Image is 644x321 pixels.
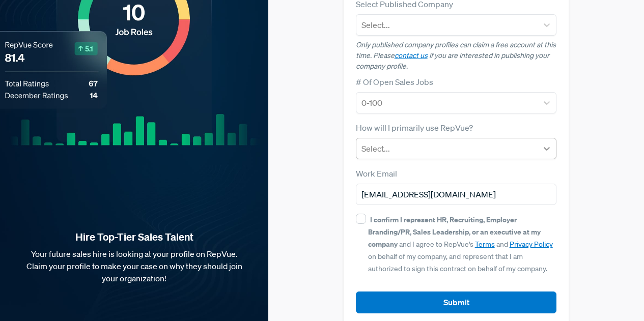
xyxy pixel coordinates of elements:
label: # Of Open Sales Jobs [356,76,433,88]
p: Only published company profiles can claim a free account at this time. Please if you are interest... [356,40,557,72]
strong: Hire Top-Tier Sales Talent [16,230,252,244]
span: and I agree to RepVue’s and on behalf of my company, and represent that I am authorized to sign t... [368,215,553,273]
a: Terms [475,240,495,249]
button: Submit [356,291,557,313]
a: contact us [395,51,428,60]
label: Work Email [356,167,397,180]
a: Privacy Policy [510,240,553,249]
strong: I confirm I represent HR, Recruiting, Employer Branding/PR, Sales Leadership, or an executive at ... [368,215,541,249]
p: Your future sales hire is looking at your profile on RepVue. Claim your profile to make your case... [16,248,252,284]
input: Email [356,184,557,205]
label: How will I primarily use RepVue? [356,122,473,134]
